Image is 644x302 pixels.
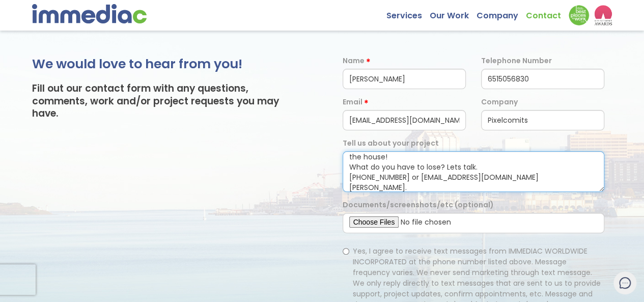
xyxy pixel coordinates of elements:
label: Name [343,56,365,66]
label: Telephone Number [481,56,552,66]
a: Services [386,5,430,21]
label: Documents/screenshots/etc (optional) [343,200,494,210]
img: logo2_wea_nobg.webp [594,5,612,25]
input: Yes, I agree to receive text messages from IMMEDIAC WORLDWIDE INCORPORATED at the phone number li... [343,248,349,255]
a: Our Work [430,5,477,21]
a: Company [477,5,526,21]
label: Company [481,97,518,107]
img: immediac [32,4,147,23]
a: Contact [526,5,569,21]
label: Tell us about your project [343,138,439,149]
h3: Fill out our contact form with any questions, comments, work and/or project requests you may have. [32,83,301,120]
h2: We would love to hear from you! [32,56,301,72]
img: Down [569,5,589,25]
label: Email [343,97,362,107]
